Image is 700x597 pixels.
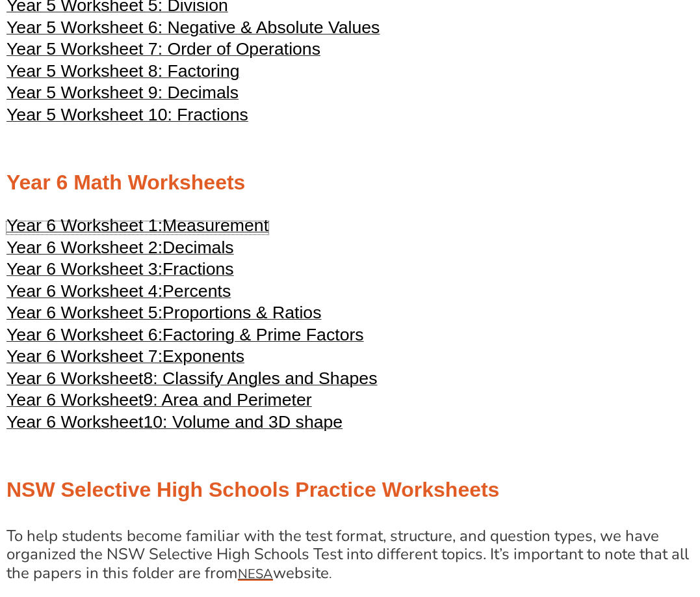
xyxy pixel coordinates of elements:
span: Year 6 Worksheet 1: [6,215,162,235]
span: Year 6 Worksheet 4: [6,281,162,301]
a: NESA [238,562,273,583]
span: 10: Volume and 3D shape [143,412,343,432]
span: Year 6 Worksheet [6,390,143,410]
a: Year 6 Worksheet 1:Measurement [6,221,268,234]
a: Year 6 Worksheet 2:Decimals [6,243,234,257]
a: Year 5 Worksheet 9: Decimals [6,89,239,102]
span: Year 6 Worksheet 7: [6,346,162,366]
a: Year 6 Worksheet 6:Factoring & Prime Factors [6,331,364,344]
span: . [329,565,332,583]
span: Year 5 Worksheet 8: Factoring [6,61,240,81]
a: Year 6 Worksheet 5:Proportions & Ratios [6,309,322,322]
span: Measurement [162,215,268,235]
span: NESA [238,565,273,583]
a: Year 5 Worksheet 8: Factoring [6,67,240,80]
span: Year 6 Worksheet [6,368,143,388]
span: Year 5 Worksheet 10: Fractions [6,105,248,124]
iframe: Chat Widget [484,450,700,597]
h4: To help students become familiar with the test format, structure, and question types, we have org... [6,527,695,584]
span: Year 6 Worksheet 3: [6,259,162,279]
span: Exponents [162,346,244,366]
a: Year 6 Worksheet9: Area and Perimeter [6,396,312,409]
a: Year 6 Worksheet8: Classify Angles and Shapes [6,374,378,387]
a: Year 6 Worksheet 3:Fractions [6,265,234,278]
span: Percents [162,281,231,301]
a: Year 5 Worksheet 6: Negative & Absolute Values [6,23,380,36]
span: Year 6 Worksheet 2: [6,238,162,257]
span: Year 5 Worksheet 7: Order of Operations [6,39,320,59]
span: Proportions & Ratios [162,303,321,322]
a: Year 6 Worksheet10: Volume and 3D shape [6,418,343,431]
span: 8: Classify Angles and Shapes [143,368,377,388]
h2: Year 6 Math Worksheets [6,169,694,197]
span: Year 6 Worksheet [6,412,143,432]
span: Factoring & Prime Factors [162,325,364,344]
a: Year 5 Worksheet 10: Fractions [6,111,248,124]
a: Year 5 Worksheet 5: Division [6,1,228,14]
a: Year 6 Worksheet 4:Percents [6,287,231,300]
span: 9: Area and Perimeter [143,390,311,410]
span: Year 5 Worksheet 6: Negative & Absolute Values [6,18,380,37]
span: Year 6 Worksheet 6: [6,325,162,344]
span: Year 6 Worksheet 5: [6,303,162,322]
span: Year 5 Worksheet 9: Decimals [6,83,239,102]
h2: NSW Selective High Schools Practice Worksheets [6,477,694,504]
span: Decimals [162,238,234,257]
a: Year 6 Worksheet 7:Exponents [6,352,244,365]
a: Year 5 Worksheet 7: Order of Operations [6,45,320,58]
span: Fractions [162,259,234,279]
